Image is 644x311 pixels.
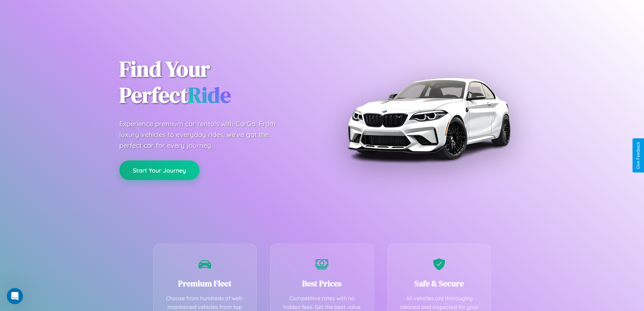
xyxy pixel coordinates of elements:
div: Give Feedback [636,142,641,169]
iframe: Intercom live chat [7,288,23,304]
img: Premium BMW car rental vehicle [344,34,513,203]
h3: Premium Fleet [164,278,246,289]
h3: Best Prices [281,278,363,289]
span: Ride [188,80,231,110]
button: Start Your Journey [119,160,199,180]
p: Experience premium car rentals with CarGo. From luxury vehicles to everyday rides, we've got the ... [119,118,288,151]
h1: Find Your Perfect [119,56,312,108]
h3: Safe & Secure [398,278,481,289]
